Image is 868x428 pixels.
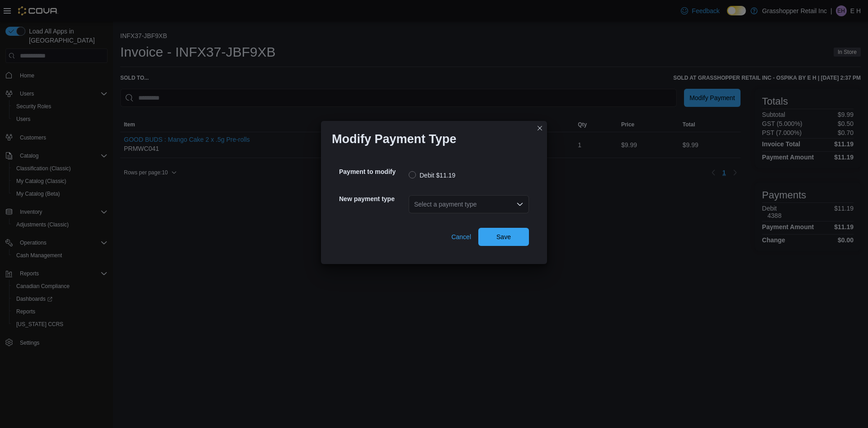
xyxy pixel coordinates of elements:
[414,199,415,210] input: Accessible screen reader label
[534,123,545,134] button: Closes this modal window
[451,232,471,241] span: Cancel
[339,190,407,208] h5: New payment type
[339,163,407,181] h5: Payment to modify
[496,232,511,241] span: Save
[478,228,529,246] button: Save
[516,201,524,208] button: Open list of options
[332,132,457,146] h1: Modify Payment Type
[448,228,475,246] button: Cancel
[409,170,455,181] label: Debit $11.19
